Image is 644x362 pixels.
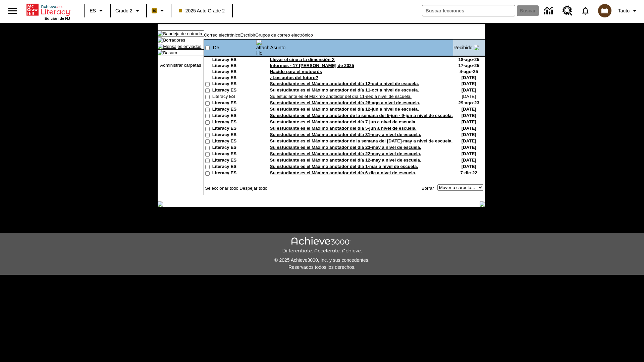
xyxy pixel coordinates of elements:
[212,107,256,113] td: Literacy ES
[462,138,476,143] nobr: [DATE]
[212,63,256,69] td: Literacy ES
[618,7,630,14] span: Tauto
[90,7,96,14] span: ES
[270,87,419,93] a: Su estudiante es el Máximo anotador del día 11-oct a nivel de escuela.
[115,7,132,14] span: Grado 2
[212,119,256,126] td: Literacy ES
[212,132,256,138] td: Literacy ES
[282,237,362,254] img: Achieve3000 Differentiate Accelerate Achieve
[270,164,418,169] a: Su estudiante es el Máximo anotador del día 1-mar a nivel de escuela.
[270,170,416,175] a: Su estudiante es el Máximo anotador del día 6-dic a nivel de escuela.
[205,186,238,191] a: Seleccionar todo
[213,45,219,50] a: De
[212,100,256,107] td: Literacy ES
[270,132,421,137] a: Su estudiante es el Máximo anotador del día 31-may a nivel de escuela.
[462,75,476,80] nobr: [DATE]
[462,113,476,118] nobr: [DATE]
[558,2,577,20] a: Centro de recursos, Se abrirá en una pestaña nueva.
[87,5,108,17] button: Lenguaje: ES, Selecciona un idioma
[422,5,515,16] input: Buscar campo
[270,158,421,163] a: Su estudiante es el Máximo anotador del día 12-may a nivel de escuela.
[462,164,476,169] nobr: [DATE]
[212,94,256,100] td: Literacy ES
[212,145,256,151] td: Literacy ES
[422,186,434,191] a: Borrar
[212,170,256,177] td: Literacy ES
[212,138,256,145] td: Literacy ES
[459,57,479,62] nobr: 18-ago-25
[212,126,256,132] td: Literacy ES
[453,45,473,50] a: Recibido
[462,132,476,137] nobr: [DATE]
[45,16,70,20] span: Edición de NJ
[270,94,412,99] a: Su estudiante es el Máximo anotador del día 11-sep a nivel de escuela.
[149,5,169,17] button: Boost El color de la clase es anaranjado claro. Cambiar el color de la clase.
[158,44,163,49] img: folder_icon.gif
[163,31,202,36] a: Bandeja de entrada
[212,69,256,75] td: Literacy ES
[240,33,255,38] a: Escribir
[270,113,453,118] a: Su estudiante es el Máximo anotador de la semana del 5-jun - 9-jun a nivel de escuela.
[212,81,256,87] td: Literacy ES
[270,57,335,62] a: Llevar el cine a la dimensión X
[462,145,476,150] nobr: [DATE]
[270,126,417,131] a: Su estudiante es el Máximo anotador del día 5-jun a nivel de escuela.
[462,151,476,156] nobr: [DATE]
[270,138,453,143] a: Su estudiante es el Máximo anotador de la semana del [DATE]-may a nivel de escuela.
[212,87,256,94] td: Literacy ES
[462,87,476,93] nobr: [DATE]
[474,45,479,50] img: arrow_down.gif
[158,31,163,36] img: folder_icon_pick.gif
[163,44,201,49] a: Mensajes enviados
[212,113,256,119] td: Literacy ES
[158,37,163,43] img: folder_icon.gif
[3,1,22,21] button: Abrir el menú lateral
[270,145,421,150] a: Su estudiante es el Máximo anotador del día 23-may a nivel de escuela.
[480,201,485,207] img: table_footer_right.gif
[163,38,185,43] a: Borradores
[179,7,225,14] span: 2025 Auto Grade 2
[540,2,558,20] a: Centro de información
[256,40,270,56] img: attach file
[270,119,417,124] a: Su estudiante es el Máximo anotador del día 7-jun a nivel de escuela.
[461,170,477,175] nobr: 7-dic-22
[270,63,354,68] a: Informes - 17 [PERSON_NAME] de 2025
[459,63,479,68] nobr: 17-ago-25
[462,126,476,131] nobr: [DATE]
[158,201,163,207] img: table_footer_left.gif
[26,2,70,20] div: Portada
[615,5,641,17] button: Perfil/Configuración
[577,2,594,19] a: Notificaciones
[270,75,318,80] a: ¿Los autos del futuro?
[460,69,478,74] nobr: 4-ago-25
[270,107,419,112] a: Su estudiante es el Máximo anotador del día 12-jun a nivel de escuela.
[270,151,421,156] a: Su estudiante es el Máximo anotador del día 22-may a nivel de escuela.
[598,4,611,17] img: avatar image
[270,81,419,86] a: Su estudiante es el Máximo anotador del día 12-oct a nivel de escuela.
[462,107,476,112] nobr: [DATE]
[462,158,476,163] nobr: [DATE]
[462,119,476,124] nobr: [DATE]
[462,94,476,99] nobr: [DATE]
[113,5,144,17] button: Grado: Grado 2, Elige un grado
[160,63,201,68] a: Administrar carpetas
[212,158,256,164] td: Literacy ES
[163,50,177,55] a: Basura
[270,100,420,105] a: Su estudiante es el Máximo anotador del día 28-ago a nivel de escuela.
[462,81,476,86] nobr: [DATE]
[204,184,286,192] td: |
[255,33,313,38] a: Grupos de correo electrónico
[158,50,163,55] img: folder_icon.gif
[270,69,322,74] a: Nacido para el motocrós
[204,33,240,38] a: Correo electrónico
[212,151,256,158] td: Literacy ES
[459,100,479,105] nobr: 29-ago-23
[212,57,256,63] td: Literacy ES
[239,186,267,191] a: Despejar todo
[153,6,156,15] span: B
[270,45,286,50] a: Asunto
[594,2,615,19] button: Escoja un nuevo avatar
[212,164,256,170] td: Literacy ES
[212,75,256,81] td: Literacy ES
